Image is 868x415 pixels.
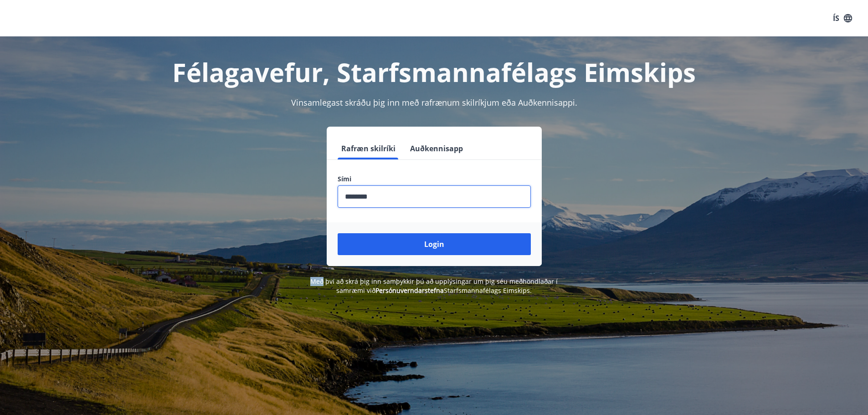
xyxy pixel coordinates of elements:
[310,277,558,295] span: Með því að skrá þig inn samþykkir þú að upplýsingar um þig séu meðhöndlaðar í samræmi við Starfsm...
[338,138,399,159] button: Rafræn skilríki
[117,55,751,89] h1: Félagavefur, Starfsmannafélags Eimskips
[338,233,531,255] button: Login
[291,97,577,108] span: Vinsamlegast skráðu þig inn með rafrænum skilríkjum eða Auðkennisappi.
[828,10,857,26] button: ÍS
[406,138,467,159] button: Auðkennisapp
[375,286,444,295] a: Persónuverndarstefna
[338,174,531,184] label: Sími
